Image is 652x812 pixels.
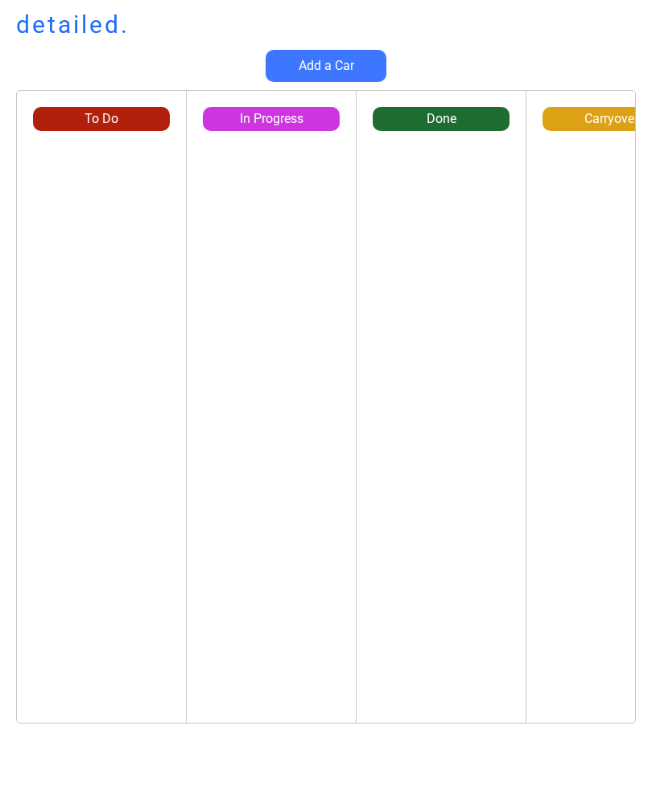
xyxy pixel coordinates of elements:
[33,110,170,128] div: To Do
[266,50,386,82] button: Add a Car
[16,8,130,42] h1: detailed.
[203,110,340,128] div: In Progress
[373,110,510,128] div: Done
